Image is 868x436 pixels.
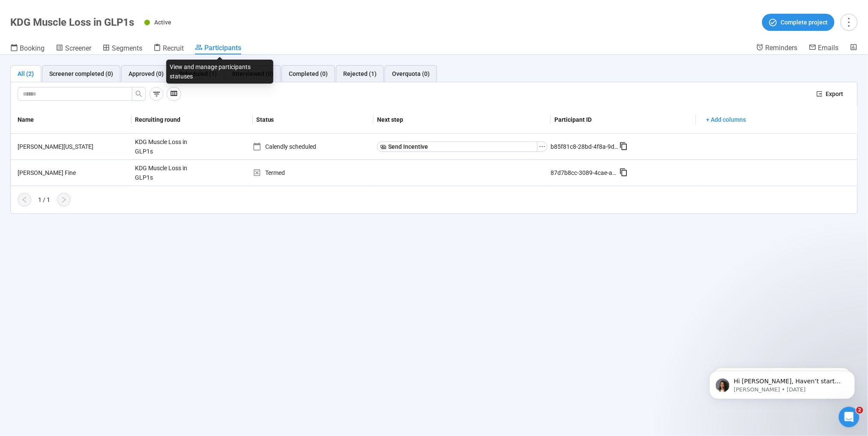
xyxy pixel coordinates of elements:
[56,43,91,54] a: Screener
[826,89,844,99] span: Export
[756,43,798,54] a: Reminders
[166,60,273,84] div: View and manage participants statuses
[18,193,31,207] button: left
[154,19,171,26] span: Active
[132,134,196,159] div: KDG Muscle Loss in GLP1s
[810,87,850,101] button: exportExport
[253,106,374,134] th: Status
[65,44,91,52] span: Screener
[537,141,548,152] button: ellipsis
[18,69,34,78] div: All (2)
[700,113,753,126] button: + Add columns
[20,44,45,52] span: Booking
[132,87,146,101] button: search
[21,196,28,203] span: left
[539,143,546,150] span: ellipsis
[135,90,142,97] span: search
[551,142,620,151] div: b85f81c8-28bd-4f8a-9d62-84b4612160d8
[132,160,196,186] div: KDG Muscle Loss in GLP1s
[253,168,374,177] div: Termed
[10,43,45,54] a: Booking
[809,43,839,54] a: Emails
[14,168,132,177] div: [PERSON_NAME] Fine
[38,195,50,204] div: 1 / 1
[841,14,858,31] button: more
[163,44,184,52] span: Recruit
[14,142,132,151] div: [PERSON_NAME][US_STATE]
[781,18,828,27] span: Complete project
[112,44,142,52] span: Segments
[551,168,620,177] div: 87d7b8cc-3089-4cae-a440-701a7079a60f
[856,407,863,414] span: 2
[289,69,328,78] div: Completed (0)
[57,193,71,207] button: right
[60,196,67,203] span: right
[374,106,551,134] th: Next step
[818,44,839,52] span: Emails
[11,106,132,134] th: Name
[102,43,142,54] a: Segments
[839,407,859,427] iframe: Intercom live chat
[10,16,134,28] h1: KDG Muscle Loss in GLP1s
[343,69,377,78] div: Rejected (1)
[377,141,538,152] button: Send Incentive
[706,115,746,124] span: + Add columns
[762,14,835,31] button: Complete project
[37,25,147,74] span: Hi [PERSON_NAME], Haven’t started a project yet? Start small. Ask your audience about what’s happ...
[392,69,430,78] div: Overquota (0)
[766,44,798,52] span: Reminders
[153,43,184,54] a: Recruit
[551,106,696,134] th: Participant ID
[195,43,241,54] a: Participants
[37,33,148,41] p: Message from Nikki, sent 5w ago
[129,69,164,78] div: Approved (0)
[132,106,252,134] th: Recruiting round
[697,353,868,413] iframe: Intercom notifications message
[388,142,428,151] span: Send Incentive
[843,16,855,28] span: more
[204,44,241,52] span: Participants
[817,91,823,97] span: export
[49,69,113,78] div: Screener completed (0)
[253,142,374,151] div: Calendly scheduled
